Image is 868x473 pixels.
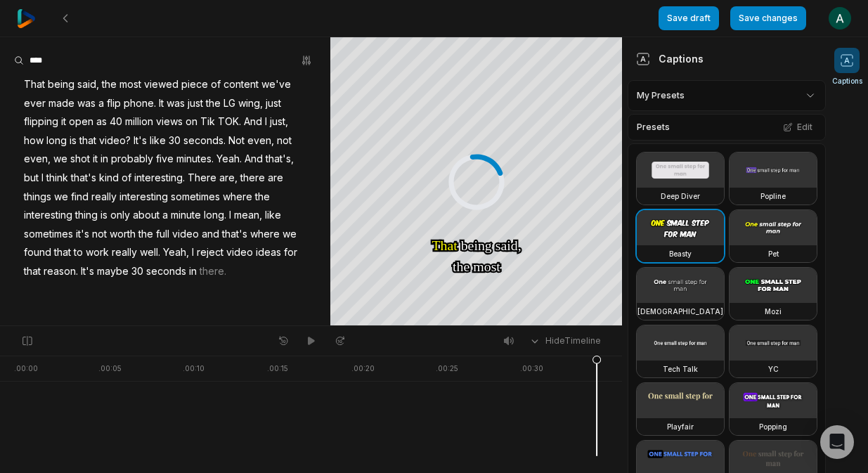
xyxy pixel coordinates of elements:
span: minute [169,206,202,225]
span: It's [132,131,148,150]
span: only [109,206,131,225]
img: reap [17,9,36,28]
span: are, [218,169,239,188]
span: to [72,243,84,262]
span: maybe [96,262,130,281]
span: Tik [199,112,216,131]
span: found [22,243,53,262]
span: 30 [130,262,145,281]
span: in [99,150,110,169]
h3: Mozi [765,306,782,317]
span: we [281,225,298,244]
span: ever [22,94,47,113]
span: where [249,225,281,244]
span: is [68,131,78,150]
h3: [DEMOGRAPHIC_DATA] [637,306,723,317]
button: HideTimeline [524,330,605,351]
h3: Playfair [667,421,694,432]
span: five [155,150,175,169]
span: that's, [264,150,295,169]
span: really [110,243,138,262]
span: LG [222,94,237,113]
span: full [155,225,171,244]
div: Captions [636,51,704,66]
span: video? [98,131,132,150]
span: on [184,112,199,131]
span: seconds [145,262,188,281]
span: it's [75,225,91,244]
span: 40 [108,112,124,131]
span: TOK. [216,112,242,131]
span: I [190,243,195,262]
div: My Presets [628,80,826,111]
span: seconds. [182,131,227,150]
span: minutes. [175,150,215,169]
span: of [209,75,222,94]
span: worth [108,225,137,244]
span: It's [79,262,96,281]
span: a [97,94,105,113]
span: we [53,188,70,207]
span: content [222,75,260,94]
span: is [99,206,109,225]
span: we've [260,75,292,94]
span: just, [268,112,290,131]
span: being [46,75,76,94]
span: reject [195,243,225,262]
div: Open Intercom Messenger [820,425,854,459]
h3: Tech Talk [663,363,698,375]
span: just [264,94,283,113]
span: even, [22,150,52,169]
span: mean, [233,206,264,225]
span: the [254,188,271,207]
span: Yeah, [162,243,190,262]
span: that's [221,225,249,244]
span: video [225,243,254,262]
span: the [205,94,222,113]
span: most [118,75,143,94]
span: There [186,169,218,188]
span: like [264,206,283,225]
span: are [266,169,285,188]
button: Edit [779,118,817,136]
span: find [70,188,90,207]
span: viewed [143,75,180,94]
span: Yeah. [215,150,243,169]
button: Save changes [730,6,806,30]
span: said, [76,75,101,94]
span: the [101,75,118,94]
h3: Pet [768,248,779,259]
span: how [22,131,45,150]
button: Captions [832,48,862,86]
span: Captions [832,76,862,86]
span: in [188,262,198,281]
span: reason. [42,262,79,281]
span: there [239,169,266,188]
span: open [67,112,95,131]
h3: YC [768,363,779,375]
span: like [148,131,167,150]
span: a [161,206,169,225]
span: about [131,206,161,225]
h3: Popping [759,421,787,432]
span: that [22,262,42,281]
span: interesting. [133,169,186,188]
span: well. [138,243,162,262]
span: things [22,188,53,207]
span: where [221,188,254,207]
span: it [91,150,99,169]
span: sometimes [22,225,75,244]
span: Not [227,131,246,150]
span: interesting [22,206,74,225]
span: it [60,112,67,131]
span: long. [202,206,228,225]
span: 30 [167,131,182,150]
span: It [157,94,165,113]
button: Save draft [659,6,719,30]
span: but [22,169,40,188]
span: as [95,112,108,131]
span: made [47,94,76,113]
span: I [228,206,233,225]
span: That [22,75,46,94]
span: I [264,112,268,131]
